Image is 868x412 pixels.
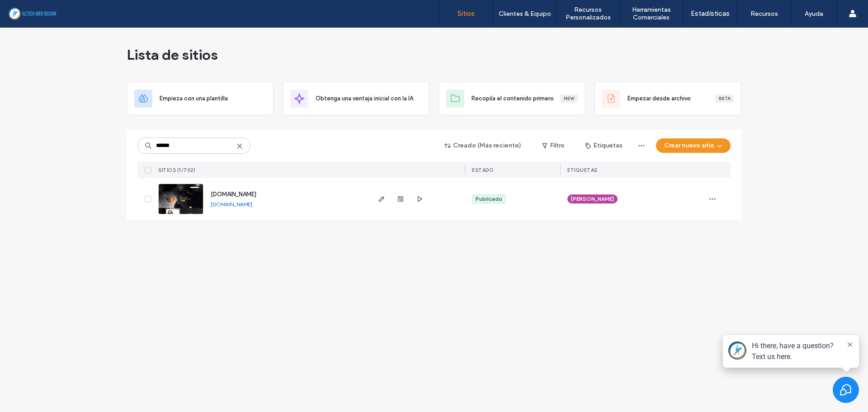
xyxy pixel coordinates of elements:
[20,6,39,14] span: Help
[158,167,195,173] span: SITIOS (1/702)
[656,138,731,153] button: Crear nuevo sitio
[437,138,529,153] button: Creado (Más reciente)
[127,46,218,64] span: Lista de sitios
[316,94,413,103] span: Obtenga una ventaja inicial con la IA
[560,95,578,103] div: New
[533,138,574,153] button: Filtro
[211,201,252,208] a: [DOMAIN_NAME]
[458,9,475,18] label: Sitios
[160,94,228,103] span: Empieza con una plantilla
[439,82,585,115] div: Recopila el contenido primeroNew
[691,9,730,18] label: Estadísticas
[627,94,691,103] span: Empezar desde archivo
[499,10,551,18] label: Clientes & Equipo
[571,195,614,203] span: [PERSON_NAME]
[476,195,502,203] div: Publicado
[715,95,734,103] div: Beta
[805,10,823,18] label: Ayuda
[577,138,631,153] button: Etiquetas
[211,191,256,198] a: [DOMAIN_NAME]
[472,167,494,173] span: ESTADO
[594,82,741,115] div: Empezar desde archivoBeta
[472,94,554,103] span: Recopila el contenido primero
[557,6,619,21] label: Recursos Personalizados
[127,82,274,115] div: Empieza con una plantilla
[567,167,598,173] span: ETIQUETAS
[750,10,778,18] label: Recursos
[283,82,429,115] div: Obtenga una ventaja inicial con la IA
[620,6,683,21] label: Herramientas Comerciales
